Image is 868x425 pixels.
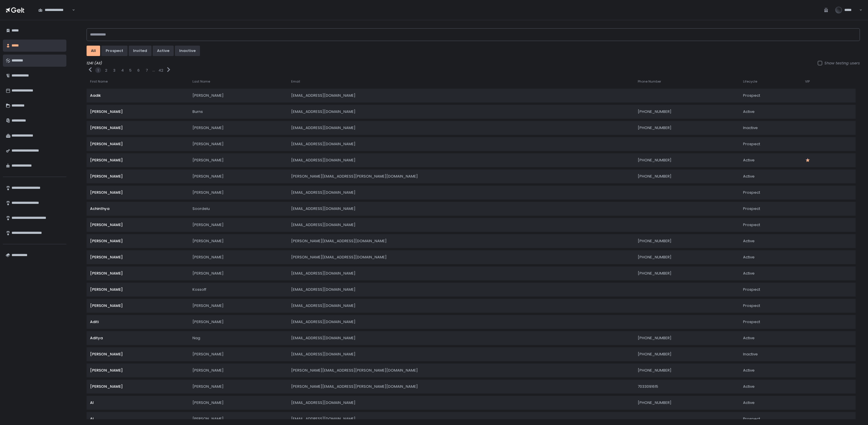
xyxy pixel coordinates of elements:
div: [EMAIL_ADDRESS][DOMAIN_NAME] [291,271,631,276]
div: [PERSON_NAME] [192,141,284,147]
div: [PHONE_NUMBER] [638,352,736,357]
div: [PERSON_NAME] [192,384,284,389]
div: [PHONE_NUMBER] [638,109,736,114]
div: [PERSON_NAME] [192,125,284,131]
span: active [743,368,755,373]
div: All [91,48,96,53]
div: [PERSON_NAME] [90,109,186,114]
div: [PHONE_NUMBER] [638,368,736,373]
span: inactive [743,125,758,131]
div: [EMAIL_ADDRESS][DOMAIN_NAME] [291,141,631,147]
span: active [743,400,755,405]
span: prospect [743,287,760,292]
span: prospect [743,416,760,422]
span: active [743,109,755,114]
div: Search for option [35,4,75,16]
span: prospect [743,222,760,228]
div: Aadik [90,93,186,98]
div: [EMAIL_ADDRESS][DOMAIN_NAME] [291,416,631,422]
div: Aditya [90,335,186,341]
div: [PERSON_NAME] [192,271,284,276]
div: [PERSON_NAME] [192,352,284,357]
span: Phone Number [638,79,661,84]
div: [PERSON_NAME] [90,384,186,389]
div: [PERSON_NAME][EMAIL_ADDRESS][DOMAIN_NAME] [291,255,631,260]
span: active [743,271,755,276]
div: ... [152,68,155,73]
span: inactive [743,352,758,357]
div: [PERSON_NAME] [192,303,284,308]
button: 42 [158,68,163,73]
div: [PERSON_NAME] [192,222,284,228]
button: 7 [146,68,148,73]
span: Lifecycle [743,79,757,84]
div: 1241 (All) [87,61,860,66]
div: inactive [179,48,196,53]
div: [PERSON_NAME] [90,222,186,228]
div: [PERSON_NAME] [192,93,284,98]
span: VIP [805,79,810,84]
div: [PHONE_NUMBER] [638,125,736,131]
div: [EMAIL_ADDRESS][DOMAIN_NAME] [291,109,631,114]
div: [PERSON_NAME] [192,368,284,373]
span: active [743,335,755,341]
span: prospect [743,141,760,147]
div: [EMAIL_ADDRESS][DOMAIN_NAME] [291,352,631,357]
div: invited [133,48,147,53]
button: All [87,46,100,56]
span: Email [291,79,300,84]
button: invited [129,46,151,56]
div: active [157,48,169,53]
div: 6 [137,68,140,73]
div: [PHONE_NUMBER] [638,255,736,260]
div: Nag [192,335,284,341]
div: [PERSON_NAME] [90,255,186,260]
div: [PHONE_NUMBER] [638,158,736,163]
div: Burns [192,109,284,114]
div: [PERSON_NAME] [192,174,284,179]
button: inactive [175,46,200,56]
div: [PERSON_NAME] [192,190,284,195]
div: [PERSON_NAME] [90,303,186,308]
div: [EMAIL_ADDRESS][DOMAIN_NAME] [291,222,631,228]
span: prospect [743,303,760,308]
div: [PHONE_NUMBER] [638,174,736,179]
div: [PERSON_NAME][EMAIL_ADDRESS][PERSON_NAME][DOMAIN_NAME] [291,368,631,373]
div: [PERSON_NAME][EMAIL_ADDRESS][PERSON_NAME][DOMAIN_NAME] [291,174,631,179]
div: [EMAIL_ADDRESS][DOMAIN_NAME] [291,125,631,131]
div: [PERSON_NAME] [192,158,284,163]
div: [PERSON_NAME] [90,271,186,276]
div: [EMAIL_ADDRESS][DOMAIN_NAME] [291,158,631,163]
div: [PERSON_NAME] [90,287,186,292]
button: prospect [101,46,128,56]
div: [PERSON_NAME] [192,238,284,244]
button: 3 [113,68,115,73]
div: Al [90,400,186,405]
div: [EMAIL_ADDRESS][DOMAIN_NAME] [291,303,631,308]
div: [EMAIL_ADDRESS][DOMAIN_NAME] [291,319,631,325]
div: prospect [106,48,123,53]
div: 4 [121,68,124,73]
div: [PERSON_NAME] [90,125,186,131]
div: [PERSON_NAME] [90,141,186,147]
div: [PERSON_NAME] [192,400,284,405]
div: [PERSON_NAME] [192,255,284,260]
div: [PERSON_NAME] [90,158,186,163]
span: active [743,255,755,260]
div: [PHONE_NUMBER] [638,335,736,341]
div: [EMAIL_ADDRESS][DOMAIN_NAME] [291,190,631,195]
button: active [153,46,174,56]
div: [PERSON_NAME][EMAIL_ADDRESS][PERSON_NAME][DOMAIN_NAME] [291,384,631,389]
span: prospect [743,319,760,325]
span: prospect [743,190,760,195]
div: [PHONE_NUMBER] [638,400,736,405]
button: 5 [129,68,132,73]
div: [PERSON_NAME] [90,190,186,195]
div: [PERSON_NAME] [192,319,284,325]
button: 2 [105,68,107,73]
